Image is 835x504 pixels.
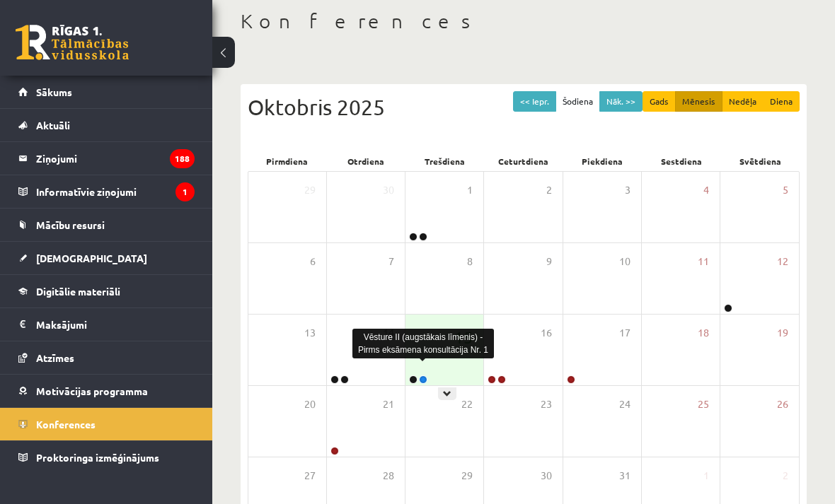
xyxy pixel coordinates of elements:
[326,151,405,171] div: Otrdiena
[541,397,552,412] span: 23
[304,325,316,341] span: 13
[467,254,473,269] span: 8
[170,149,195,168] i: 188
[513,91,556,112] button: << Iepr.
[763,91,800,112] button: Diena
[777,325,788,341] span: 19
[555,91,600,112] button: Šodiena
[643,91,676,112] button: Gads
[546,254,552,269] span: 9
[18,76,195,108] a: Sākums
[304,468,316,484] span: 27
[18,441,195,474] a: Proktoringa izmēģinājums
[36,86,72,98] span: Sākums
[36,119,70,131] span: Aktuāli
[36,218,105,231] span: Mācību resursi
[36,385,148,397] span: Motivācijas programma
[175,182,195,201] i: 1
[18,242,195,274] a: [DEMOGRAPHIC_DATA]
[36,142,195,175] legend: Ziņojumi
[18,341,195,374] a: Atzīmes
[16,25,129,60] a: Rīgas 1. Tālmācības vidusskola
[18,175,195,208] a: Informatīvie ziņojumi1
[241,9,807,33] h1: Konferences
[619,468,630,484] span: 31
[36,308,195,341] legend: Maksājumi
[484,151,563,171] div: Ceturtdiena
[461,468,473,484] span: 29
[248,91,800,123] div: Oktobris 2025
[388,254,394,269] span: 7
[783,182,788,198] span: 5
[352,329,494,358] div: Vēsture II (augstākais līmenis) - Pirms eksāmena konsultācija Nr. 1
[599,91,643,112] button: Nāk. >>
[36,175,195,208] legend: Informatīvie ziņojumi
[703,468,709,484] span: 1
[36,285,120,298] span: Digitālie materiāli
[18,142,195,175] a: Ziņojumi188
[383,182,394,198] span: 30
[18,308,195,341] a: Maksājumi
[722,91,764,112] button: Nedēļa
[698,397,709,412] span: 25
[675,91,722,112] button: Mēnesis
[541,468,552,484] span: 30
[36,418,96,430] span: Konferences
[310,254,316,269] span: 6
[783,468,788,484] span: 2
[304,182,316,198] span: 29
[698,254,709,269] span: 11
[563,151,642,171] div: Piekdiena
[698,325,709,341] span: 18
[18,375,195,407] a: Motivācijas programma
[18,109,195,141] a: Aktuāli
[467,182,473,198] span: 1
[619,325,630,341] span: 17
[642,151,720,171] div: Sestdiena
[619,397,630,412] span: 24
[18,275,195,307] a: Digitālie materiāli
[546,182,552,198] span: 2
[625,182,630,198] span: 3
[541,325,552,341] span: 16
[619,254,630,269] span: 10
[18,408,195,440] a: Konferences
[304,397,316,412] span: 20
[36,351,74,364] span: Atzīmes
[18,209,195,241] a: Mācību resursi
[383,468,394,484] span: 28
[461,397,473,412] span: 22
[777,254,788,269] span: 12
[721,151,800,171] div: Svētdiena
[777,397,788,412] span: 26
[36,451,159,464] span: Proktoringa izmēģinājums
[383,397,394,412] span: 21
[405,151,484,171] div: Trešdiena
[703,182,709,198] span: 4
[36,252,147,264] span: [DEMOGRAPHIC_DATA]
[248,151,326,171] div: Pirmdiena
